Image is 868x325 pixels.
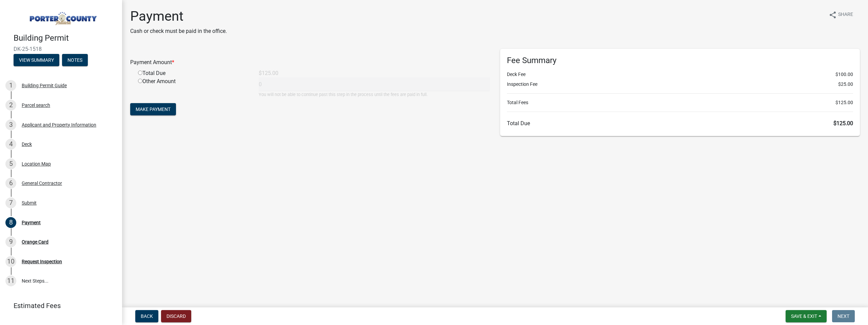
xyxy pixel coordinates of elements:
[22,142,32,147] div: Deck
[5,217,16,228] div: 8
[507,56,853,65] h6: Fee Summary
[5,119,16,130] div: 3
[62,58,88,63] wm-modal-confirm: Notes
[833,120,853,127] span: $125.00
[22,83,67,88] div: Building Permit Guide
[5,256,16,267] div: 10
[133,69,254,77] div: Total Due
[141,313,153,319] span: Back
[22,161,51,166] div: Location Map
[837,313,849,319] span: Next
[835,71,853,78] span: $100.00
[14,58,59,63] wm-modal-confirm: Summary
[14,33,117,43] h4: Building Permit
[14,54,59,66] button: View Summary
[507,81,853,88] li: Inspection Fee
[5,299,111,312] a: Estimated Fees
[22,122,96,127] div: Applicant and Property Information
[5,178,16,189] div: 6
[5,80,16,91] div: 1
[507,99,853,106] li: Total Fees
[5,275,16,286] div: 11
[838,11,853,19] span: Share
[22,200,37,205] div: Submit
[5,158,16,169] div: 5
[22,240,48,244] div: Orange Card
[832,310,855,322] button: Next
[823,8,859,21] button: shareShare
[835,99,853,106] span: $125.00
[22,103,50,108] div: Parcel search
[133,77,254,98] div: Other Amount
[786,310,827,322] button: Save & Exit
[507,120,853,127] h6: Total Due
[5,236,16,247] div: 9
[62,54,88,66] button: Notes
[130,103,176,115] button: Make Payment
[161,310,191,322] button: Discard
[791,313,817,319] span: Save & Exit
[5,139,16,150] div: 4
[22,220,41,225] div: Payment
[22,181,62,186] div: General Contractor
[507,71,853,78] li: Deck Fee
[130,8,227,24] h1: Payment
[5,100,16,111] div: 2
[5,197,16,208] div: 7
[136,107,171,112] span: Make Payment
[838,81,853,88] span: $25.00
[22,259,62,264] div: Request Inspection
[135,310,158,322] button: Back
[829,11,837,19] i: share
[14,7,111,26] img: Porter County, Indiana
[130,27,227,35] p: Cash or check must be paid in the office.
[14,46,108,52] span: DK-25-1518
[125,58,495,66] div: Payment Amount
